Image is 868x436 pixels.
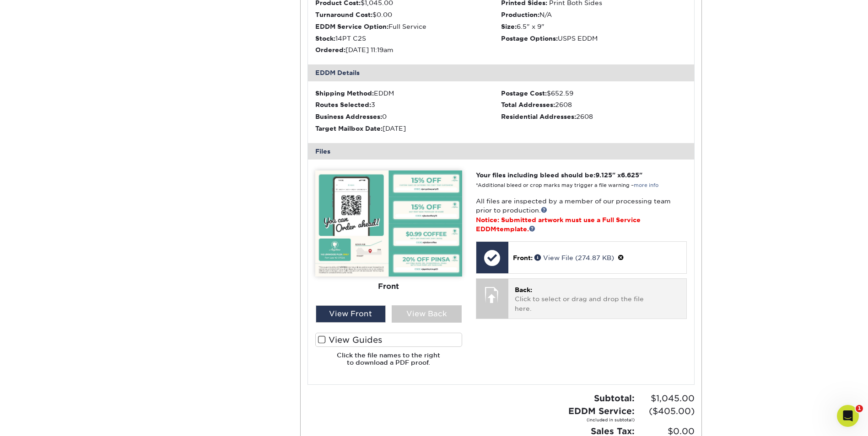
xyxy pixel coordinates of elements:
li: $0.00 [315,10,501,19]
a: View File (274.87 KB) [534,254,614,261]
div: If you have any questions about these issues or need further assistance, please visit our support... [15,148,143,193]
span: ($405.00) [637,405,695,418]
strong: Production: [501,11,539,18]
li: 14PT C2S [315,34,501,43]
strong: Subtotal: [594,393,635,403]
div: View Front [316,305,386,323]
strong: EDDM Service Option: [315,23,388,30]
i: You will receive a copy of this message by email [15,247,140,264]
strong: Postage Options: [501,35,558,42]
strong: Shipping Method: [315,90,374,97]
span: ® [496,228,497,230]
strong: Business Addresses: [315,113,382,120]
span: Back: [515,286,532,293]
p: All files are inspected by a member of our processing team prior to production. [476,197,687,234]
li: Full Service [315,22,501,31]
button: Upload attachment [14,299,22,307]
button: Emoji picker [29,299,36,307]
small: *Additional bleed or crop marks may trigger a file warning – [476,182,658,188]
h6: Click the file names to the right to download a PDF proof. [315,351,462,374]
a: more info [634,182,658,188]
div: When ready to re-upload your revised files, please log in to your account at and go to your activ... [15,211,143,265]
li: N/A [501,10,687,19]
strong: Your files including bleed should be: " x " [476,171,642,179]
iframe: Intercom live chat [837,405,859,427]
textarea: Message… [8,280,175,296]
span: $1,045.00 [637,392,695,405]
strong: Ordered: [315,46,345,53]
strong: Total Addresses: [501,101,555,108]
li: 6.5" x 9" [501,22,687,31]
span: 1 [856,405,863,412]
div: 0 [315,112,501,121]
div: If you cannot utilize the template, please add the return address in the upper left of the file a... [15,49,143,103]
strong: EDDM Service: [568,406,635,423]
div: $652.59 [501,89,687,98]
strong: Residential Addresses: [501,113,576,120]
div: Files [308,143,694,160]
p: Active in the last 15m [44,11,110,21]
div: 2608 [501,100,687,109]
strong: Size: [501,23,517,30]
button: go back [6,4,23,21]
div: 2608 [501,112,687,121]
span: Notice: Submitted artwork must use a Full Service EDDM template. [476,216,641,233]
strong: Target Mailbox Date: [315,125,383,132]
strong: Postage Cost: [501,90,547,97]
div: [PERSON_NAME] • 1h ago [15,272,86,277]
strong: Sales Tax: [591,426,635,436]
h1: [PERSON_NAME] [44,5,104,11]
div: EDDM [315,89,501,98]
img: Profile image for Julie [26,5,41,20]
span: 9.125 [595,171,612,179]
li: USPS EDDM [501,34,687,43]
a: [URL][DOMAIN_NAME] [66,121,138,128]
strong: Turnaround Cost: [315,11,372,18]
p: Click to select or drag and drop the file here. [515,285,680,313]
a: [URL][DOMAIN_NAME] [21,229,92,236]
div: [DATE] [315,124,501,133]
strong: Routes Selected: [315,101,371,108]
strong: Stock: [315,35,335,42]
div: EDDM Details [308,64,694,81]
button: Send a message… [156,296,172,310]
div: Close [161,4,177,20]
div: 3 [315,100,501,109]
span: Front: [513,254,533,261]
span: 6.625 [621,171,639,179]
button: Start recording [58,299,65,307]
li: [DATE] 11:19am [315,45,501,54]
label: View Guides [315,333,462,347]
div: View Back [392,305,462,323]
button: Home [143,4,161,21]
button: Gif picker [43,299,51,307]
small: (included in subtotal) [568,417,635,423]
div: Front [315,277,462,297]
div: TEMPLATE LINK: [15,121,143,130]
